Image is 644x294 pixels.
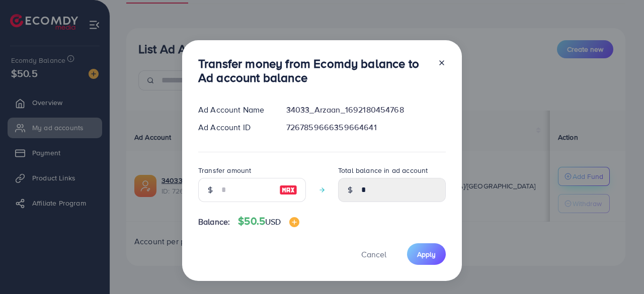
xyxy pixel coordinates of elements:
h3: Transfer money from Ecomdy balance to Ad account balance [198,56,430,85]
span: Cancel [361,249,386,260]
label: Transfer amount [198,165,251,175]
div: Ad Account ID [190,122,278,133]
span: Balance: [198,216,230,228]
img: image [279,184,297,196]
h4: $50.5 [238,215,299,228]
span: Apply [417,249,436,259]
iframe: Chat [601,249,636,286]
label: Total balance in ad account [338,165,428,175]
button: Apply [407,243,446,265]
div: 34033_Arzaan_1692180454768 [278,104,454,116]
div: Ad Account Name [190,104,278,116]
button: Cancel [349,243,399,265]
span: USD [265,216,281,227]
div: 7267859666359664641 [278,122,454,133]
img: image [289,217,299,227]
